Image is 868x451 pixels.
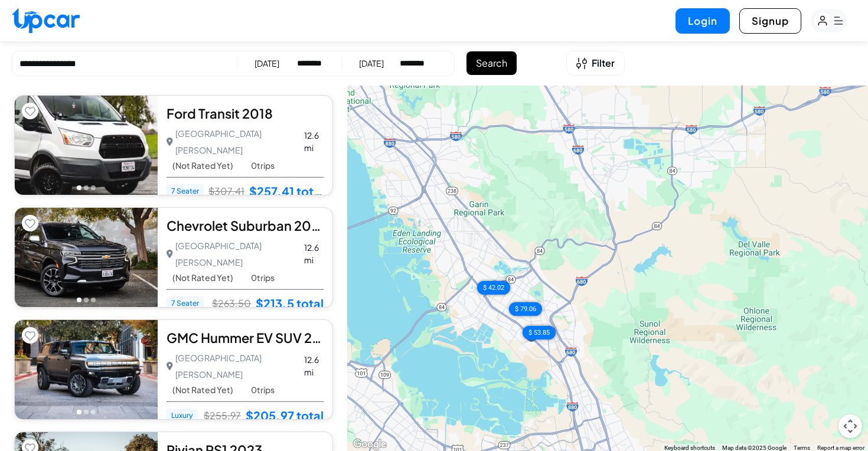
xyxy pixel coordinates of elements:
div: $ 42.02 [477,281,510,295]
img: Car Image [15,96,158,195]
span: Map data ©2025 Google [722,445,787,451]
span: Filter [592,56,615,70]
button: Go to photo 2 [84,185,89,190]
button: Go to photo 3 [91,298,96,302]
button: Add to favorites [22,103,38,119]
a: $205.97 total [246,408,324,423]
button: Go to photo 2 [84,410,89,414]
span: 7 Seater [167,296,204,311]
button: Go to photo 1 [77,410,81,414]
button: Go to photo 2 [84,298,89,302]
a: $213.5 total [256,296,324,311]
p: [GEOGRAPHIC_DATA][PERSON_NAME] [167,237,292,270]
button: Login [676,8,730,34]
div: $ 79.06 [509,302,542,316]
p: [GEOGRAPHIC_DATA][PERSON_NAME] [167,349,292,383]
span: $307.41 [208,185,244,198]
span: (Not Rated Yet) [172,385,233,395]
button: Go to photo 3 [91,410,96,414]
div: Chevrolet Suburban 2022 [167,217,324,234]
div: [DATE] [254,57,279,69]
button: Go to photo 3 [91,185,96,190]
a: Terms (opens in new tab) [794,445,810,451]
span: 12.6 mi [304,129,324,154]
span: 0 trips [251,161,275,171]
p: [GEOGRAPHIC_DATA][PERSON_NAME] [167,125,292,158]
span: 7 Seater [167,184,204,198]
button: Go to photo 1 [77,185,81,190]
div: GMC Hummer EV SUV 2024 [167,329,324,347]
span: (Not Rated Yet) [172,161,233,171]
a: $257.41 total [249,184,324,199]
img: Car Image [15,208,158,307]
span: 12.6 mi [304,354,324,378]
span: $263.50 [212,297,251,310]
button: Open filters [566,51,625,76]
a: Report a map error [817,445,864,451]
button: Search [466,51,517,75]
img: Upcar Logo [12,8,80,33]
button: Map camera controls [838,414,862,438]
div: [DATE] [359,57,384,69]
img: Car Image [15,320,158,419]
span: $255.97 [204,409,241,422]
div: Ford Transit 2018 [167,104,324,122]
button: Go to photo 1 [77,298,81,302]
span: 12.6 mi [304,241,324,266]
span: 0 trips [251,385,275,395]
span: 0 trips [251,273,275,283]
button: Add to favorites [22,215,38,231]
span: (Not Rated Yet) [172,273,233,283]
span: Luxury [167,408,198,423]
button: Signup [739,8,801,34]
button: Add to favorites [22,327,38,344]
div: $ 53.85 [523,326,556,339]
